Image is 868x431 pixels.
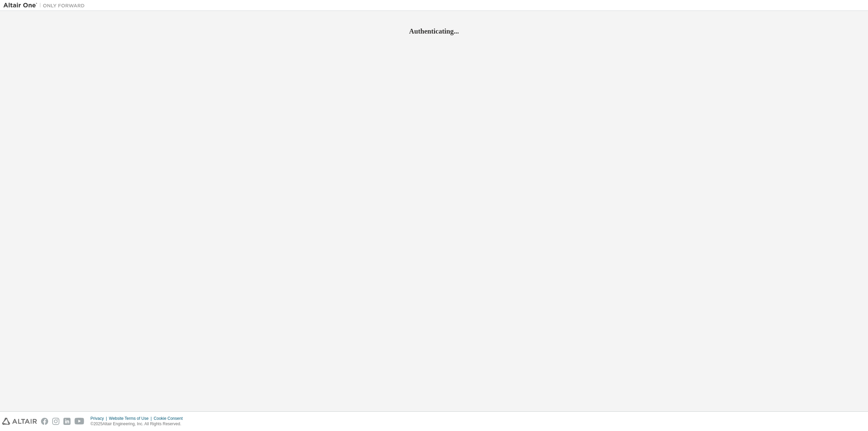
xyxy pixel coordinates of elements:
[109,416,154,421] div: Website Terms of Use
[75,418,84,425] img: youtube.svg
[2,418,37,425] img: altair_logo.svg
[52,418,59,425] img: instagram.svg
[91,421,187,427] p: © 2025 Altair Engineering, Inc. All Rights Reserved.
[154,416,186,421] div: Cookie Consent
[3,2,88,9] img: Altair One
[3,27,865,36] h2: Authenticating...
[41,418,48,425] img: facebook.svg
[63,418,71,425] img: linkedin.svg
[91,416,109,421] div: Privacy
